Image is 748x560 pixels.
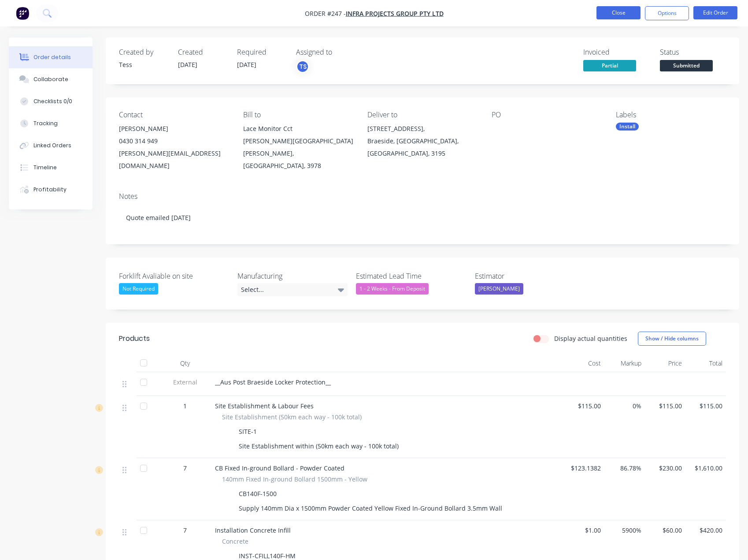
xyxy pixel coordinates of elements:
[119,333,150,344] div: Products
[608,463,641,473] span: 86.78%
[356,283,429,295] div: 1 - 2 Weeks - From Deposit
[183,526,187,535] span: 7
[583,60,636,71] span: Partial
[33,53,71,61] div: Order details
[159,355,211,372] div: Qty
[660,48,726,56] div: Status
[475,271,585,281] label: Estimator
[222,537,248,546] span: Concrete
[215,526,291,534] span: Installation Concrete Infill
[119,271,229,281] label: Forklift Avaliable on site
[119,111,229,119] div: Contact
[689,526,722,535] span: $420.00
[554,334,627,343] label: Display actual quantities
[9,68,93,90] button: Collaborate
[119,123,229,135] div: [PERSON_NAME]
[367,111,478,119] div: Deliver to
[162,377,208,387] span: External
[648,526,682,535] span: $60.00
[367,123,478,135] div: [STREET_ADDRESS],
[235,425,260,438] div: SITE-1
[33,97,72,105] div: Checklists 0/0
[660,60,713,71] span: Submitted
[222,474,367,484] span: 140mm Fixed In-ground Bollard 1500mm - Yellow
[305,9,346,18] span: Order #247 -
[119,135,229,147] div: 0430 314 949
[492,111,602,119] div: PO
[9,157,93,179] button: Timeline
[183,463,187,473] span: 7
[648,463,682,473] span: $230.00
[235,440,402,452] div: Site Establishment within (50km each way - 100k total)
[693,6,737,19] button: Edit Order
[616,123,639,131] div: Install
[346,9,444,18] a: Infra Projects Group Pty Ltd
[567,463,601,473] span: $123.1382
[243,135,353,172] div: [PERSON_NAME][GEOGRAPHIC_DATA][PERSON_NAME], [GEOGRAPHIC_DATA], 3978
[237,48,285,56] div: Required
[9,46,93,68] button: Order details
[222,412,362,422] span: Site Establishment (50km each way - 100k total)
[16,7,29,20] img: Factory
[119,147,229,172] div: [PERSON_NAME][EMAIL_ADDRESS][DOMAIN_NAME]
[215,402,314,410] span: Site Establishment & Labour Fees
[367,135,478,160] div: Braeside, [GEOGRAPHIC_DATA], [GEOGRAPHIC_DATA], 3195
[243,123,353,172] div: Lace Monitor Cct[PERSON_NAME][GEOGRAPHIC_DATA][PERSON_NAME], [GEOGRAPHIC_DATA], 3978
[645,6,689,20] button: Options
[178,48,226,56] div: Created
[367,123,478,160] div: [STREET_ADDRESS],Braeside, [GEOGRAPHIC_DATA], [GEOGRAPHIC_DATA], 3195
[183,401,187,411] span: 1
[33,75,68,83] div: Collaborate
[33,142,71,149] div: Linked Orders
[215,464,344,472] span: CB Fixed In-ground Bollard - Powder Coated
[33,164,57,172] div: Timeline
[9,112,93,134] button: Tracking
[608,401,641,411] span: 0%
[296,48,384,56] div: Assigned to
[178,60,197,69] span: [DATE]
[638,332,706,346] button: Show / Hide columns
[475,283,523,295] div: [PERSON_NAME]
[9,90,93,112] button: Checklists 0/0
[237,283,348,296] div: Select...
[645,355,685,372] div: Price
[243,123,353,135] div: Lace Monitor Cct
[33,119,58,127] div: Tracking
[237,60,256,69] span: [DATE]
[648,401,682,411] span: $115.00
[119,123,229,172] div: [PERSON_NAME]0430 314 949[PERSON_NAME][EMAIL_ADDRESS][DOMAIN_NAME]
[356,271,466,281] label: Estimated Lead Time
[567,526,601,535] span: $1.00
[604,355,645,372] div: Markup
[235,502,506,515] div: Supply 140mm Dia x 1500mm Powder Coated Yellow Fixed In-Ground Bollard 3.5mm Wall
[119,283,158,295] div: Not Required
[567,401,601,411] span: $115.00
[237,271,348,281] label: Manufacturing
[243,111,353,119] div: Bill to
[235,487,280,500] div: CB140F-1500
[215,378,331,386] span: __Aus Post Braeside Locker Protection__
[689,463,722,473] span: $1,610.00
[119,48,167,56] div: Created by
[33,186,67,194] div: Profitability
[119,192,726,201] div: Notes
[689,401,722,411] span: $115.00
[296,60,309,73] button: TS
[685,355,726,372] div: Total
[119,204,726,231] div: Quote emailed [DATE]
[564,355,604,372] div: Cost
[9,134,93,157] button: Linked Orders
[119,60,167,69] div: Tess
[608,526,641,535] span: 5900%
[596,6,641,19] button: Close
[660,60,713,73] button: Submitted
[9,179,93,201] button: Profitability
[583,48,649,56] div: Invoiced
[616,111,726,119] div: Labels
